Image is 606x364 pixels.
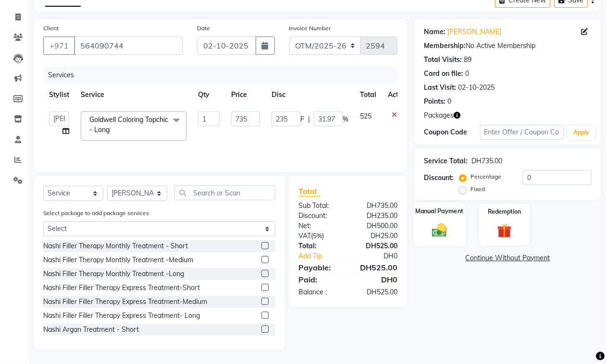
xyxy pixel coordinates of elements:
[308,114,310,124] span: |
[298,231,311,240] span: VAT
[348,211,405,221] div: DH235.00
[488,207,521,216] label: Redemption
[424,69,463,79] div: Card on file:
[471,156,502,166] div: DH735.00
[43,36,75,55] button: +971
[464,55,471,65] div: 89
[568,125,595,140] button: Apply
[43,297,207,307] div: Nashi Filler Filler Therapy Express Treatment-Medium
[358,251,405,261] div: DH0
[110,125,114,134] a: x
[424,27,445,37] div: Name:
[348,262,405,273] div: DH525.00
[43,311,200,321] div: Nashi Filler Filler Therapy Express Treatment- Long
[348,274,405,285] div: DH0
[289,24,331,33] label: Invoice Number
[447,97,451,107] div: 0
[197,24,210,33] label: Date
[74,36,183,55] input: Search by Name/Mobile/Email/Code
[43,255,193,265] div: Nashi Filler Therapy Monthly Treatment -Medium
[43,84,75,106] th: Stylist
[43,209,149,218] label: Select package to add package services
[44,66,405,84] div: Services
[43,24,59,33] label: Client
[291,287,348,297] div: Balance :
[416,206,464,216] label: Manual Payment
[313,232,322,240] span: 5%
[291,231,348,241] div: ( )
[174,185,275,200] input: Search or Scan
[465,69,469,79] div: 0
[43,325,139,335] div: Nashi Argan Treatment - Short
[416,253,599,263] a: Continue Without Payment
[300,114,304,124] span: F
[493,222,516,240] img: _gift.svg
[291,274,348,285] div: Paid:
[427,221,451,239] img: _cash.svg
[348,241,405,251] div: DH525.00
[291,241,348,251] div: Total:
[266,84,354,106] th: Disc
[424,97,445,107] div: Points:
[291,221,348,231] div: Net:
[424,41,466,51] div: Membership:
[424,110,454,121] span: Packages
[360,112,371,121] span: 525
[424,41,592,51] div: No Active Membership
[424,83,456,93] div: Last Visit:
[192,84,225,106] th: Qty
[298,186,321,196] span: Total
[348,287,405,297] div: DH525.00
[470,172,501,181] label: Percentage
[348,221,405,231] div: DH500.00
[424,55,462,65] div: Total Visits:
[291,251,358,261] a: Add Tip
[424,173,454,183] div: Discount:
[447,27,501,37] a: [PERSON_NAME]
[75,84,192,106] th: Service
[89,115,168,134] span: Goldwell Coloring Topchic - Long
[291,211,348,221] div: Discount:
[424,156,468,166] div: Service Total:
[343,114,348,124] span: %
[470,185,485,194] label: Fixed
[354,84,382,106] th: Total
[348,201,405,211] div: DH735.00
[458,83,495,93] div: 02-10-2025
[43,269,184,279] div: Nashi Filler Therapy Monthly Treatment -Long
[480,125,564,140] input: Enter Offer / Coupon Code
[291,262,348,273] div: Payable:
[43,241,188,251] div: Nashi Filler Therapy Monthly Treatment - Short
[382,84,414,106] th: Action
[291,201,348,211] div: Sub Total:
[43,283,200,293] div: Nashi Filler Filler Therapy Express Treatment-Short
[225,84,266,106] th: Price
[348,231,405,241] div: DH25.00
[424,127,480,137] div: Coupon Code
